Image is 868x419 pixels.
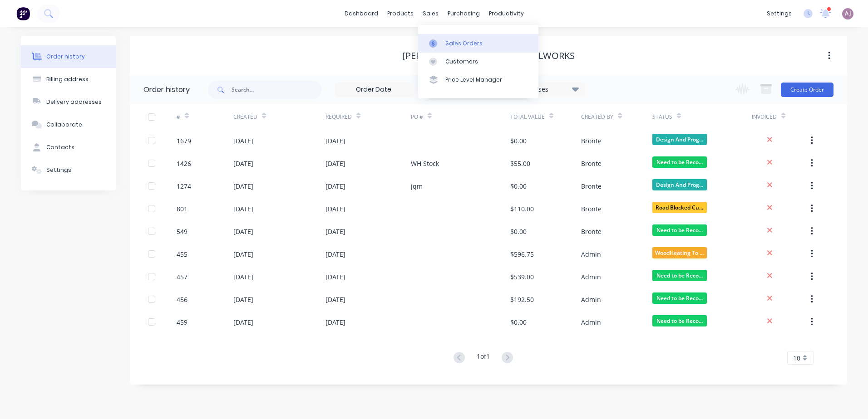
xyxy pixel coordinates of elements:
[177,136,191,146] div: 1679
[325,227,345,236] div: [DATE]
[581,204,602,214] div: Bronte
[325,317,345,327] div: [DATE]
[21,159,116,181] button: Settings
[46,166,71,174] div: Settings
[510,295,534,304] div: $192.50
[581,104,652,129] div: Created By
[46,53,85,61] div: Order history
[652,224,707,236] span: Need to be Reco...
[418,34,538,52] a: Sales Orders
[581,136,602,146] div: Bronte
[21,113,116,136] button: Collaborate
[752,113,777,121] div: Invoiced
[652,179,707,190] span: Design And Prog...
[418,53,538,71] a: Customers
[581,249,601,259] div: Admin
[233,136,253,146] div: [DATE]
[411,113,423,121] div: PO #
[402,50,575,61] div: [PERSON_NAME] Quality Metalworks
[340,7,383,20] a: dashboard
[510,136,527,146] div: $0.00
[177,249,187,259] div: 455
[21,45,116,68] button: Order history
[325,181,345,191] div: [DATE]
[16,7,30,20] img: Factory
[477,351,490,365] div: 1 of 1
[652,247,707,258] span: WoodHeating To ...
[510,204,534,214] div: $110.00
[652,315,707,326] span: Need to be Reco...
[581,227,602,236] div: Bronte
[143,84,190,95] div: Order history
[510,317,527,327] div: $0.00
[484,7,528,20] div: productivity
[652,134,707,145] span: Design And Prog...
[325,295,345,304] div: [DATE]
[21,91,116,113] button: Delivery addresses
[325,104,411,129] div: Required
[581,159,602,168] div: Bronte
[233,249,253,259] div: [DATE]
[46,75,89,83] div: Billing address
[652,202,707,213] span: Road Blocked Cu...
[652,113,672,121] div: Status
[793,353,800,363] span: 10
[510,113,545,121] div: Total Value
[233,295,253,304] div: [DATE]
[233,272,253,282] div: [DATE]
[510,104,581,129] div: Total Value
[177,113,180,121] div: #
[177,159,191,168] div: 1426
[21,136,116,159] button: Contacts
[335,83,412,97] input: Order Date
[411,181,423,191] div: jqm
[232,81,321,99] input: Search...
[581,181,602,191] div: Bronte
[652,156,707,168] span: Need to be Reco...
[418,71,538,89] a: Price Level Manager
[510,272,534,282] div: $539.00
[177,204,187,214] div: 801
[510,249,534,259] div: $596.75
[325,113,352,121] div: Required
[445,58,478,66] div: Customers
[177,317,187,327] div: 459
[177,227,187,236] div: 549
[46,121,82,129] div: Collaborate
[510,159,530,168] div: $55.00
[233,317,253,327] div: [DATE]
[233,159,253,168] div: [DATE]
[510,227,527,236] div: $0.00
[383,7,418,20] div: products
[581,295,601,304] div: Admin
[845,10,851,18] span: AJ
[411,104,510,129] div: PO #
[233,181,253,191] div: [DATE]
[325,204,345,214] div: [DATE]
[752,104,809,129] div: Invoiced
[445,39,483,48] div: Sales Orders
[233,204,253,214] div: [DATE]
[443,7,484,20] div: purchasing
[325,136,345,146] div: [DATE]
[581,272,601,282] div: Admin
[652,104,752,129] div: Status
[21,68,116,91] button: Billing address
[325,159,345,168] div: [DATE]
[508,84,584,94] div: 34 Statuses
[781,83,833,97] button: Create Order
[46,98,102,106] div: Delivery addresses
[233,113,257,121] div: Created
[418,7,443,20] div: sales
[411,159,439,168] div: WH Stock
[177,104,233,129] div: #
[581,113,613,121] div: Created By
[581,317,601,327] div: Admin
[325,249,345,259] div: [DATE]
[652,270,707,281] span: Need to be Reco...
[46,143,74,151] div: Contacts
[177,181,191,191] div: 1274
[233,227,253,236] div: [DATE]
[325,272,345,282] div: [DATE]
[510,181,527,191] div: $0.00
